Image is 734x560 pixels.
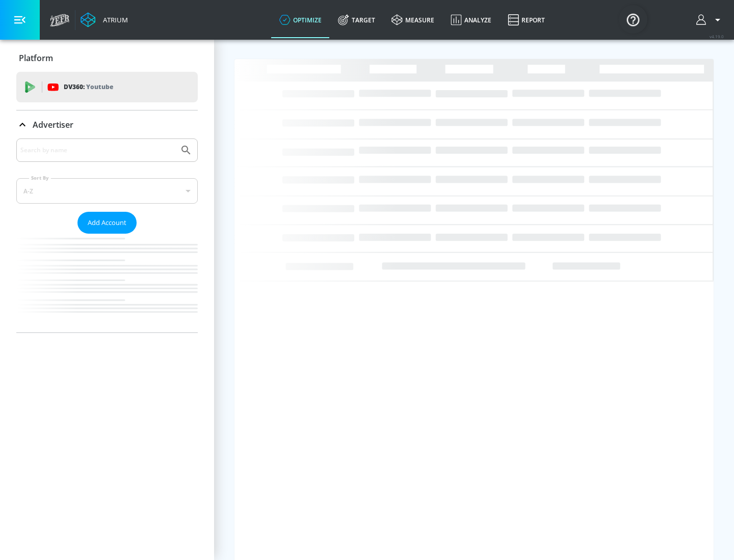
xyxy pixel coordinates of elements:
[64,81,113,93] p: DV360:
[19,52,53,64] p: Platform
[16,138,198,332] div: Advertiser
[86,81,113,92] p: Youtube
[99,15,128,24] div: Atrium
[330,2,383,38] a: Target
[16,178,198,204] div: A-Z
[20,144,175,157] input: Search by name
[500,2,553,38] a: Report
[88,217,126,229] span: Add Account
[16,110,198,139] div: Advertiser
[710,34,724,39] span: v 4.19.0
[383,2,442,38] a: measure
[81,12,128,27] a: Atrium
[16,234,198,332] nav: list of Advertiser
[442,2,500,38] a: Analyze
[271,2,330,38] a: optimize
[16,72,198,102] div: DV360: Youtube
[16,44,198,72] div: Platform
[619,5,647,34] button: Open Resource Center
[77,212,137,234] button: Add Account
[29,175,51,181] label: Sort By
[33,119,73,130] p: Advertiser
